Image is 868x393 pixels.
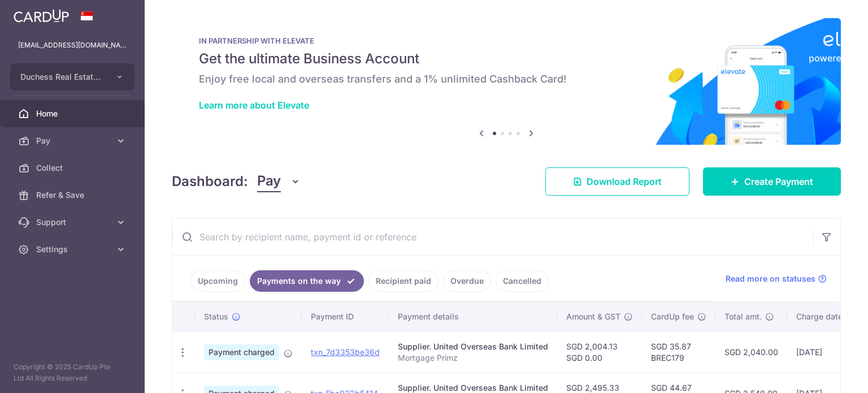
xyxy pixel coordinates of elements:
[557,331,642,373] td: SGD 2,004.13 SGD 0.00
[199,72,814,86] h6: Enjoy free local and overseas transfers and a 1% unlimited Cashback Card!
[36,108,111,119] span: Home
[36,135,111,146] span: Pay
[36,244,111,255] span: Settings
[36,162,111,174] span: Collect
[257,171,301,192] button: Pay
[20,71,104,83] span: Duchess Real Estate Investment Pte Ltd
[398,341,548,352] div: Supplier. United Overseas Bank Limited
[199,100,309,111] a: Learn more about Elevate
[703,167,841,196] a: Create Payment
[199,50,814,68] h5: Get the ultimate Business Account
[302,302,389,331] th: Payment ID
[715,331,787,373] td: SGD 2,040.00
[36,217,111,228] span: Support
[724,311,762,322] span: Total amt.
[368,270,439,292] a: Recipient paid
[642,331,715,373] td: SGD 35.87 BREC179
[796,311,843,322] span: Charge date
[257,171,281,192] span: Pay
[545,167,689,196] a: Download Report
[172,171,248,192] h4: Dashboard:
[787,331,864,373] td: [DATE]
[311,347,380,357] a: txn_7d3353be36d
[726,273,827,284] a: Read more on statuses
[651,311,694,322] span: CardUp fee
[726,273,815,284] span: Read more on statuses
[443,270,491,292] a: Overdue
[204,311,228,322] span: Status
[566,311,620,322] span: Amount & GST
[204,344,279,360] span: Payment charged
[172,219,813,255] input: Search by recipient name, payment id or reference
[398,352,548,364] p: Mortgage Primz
[389,302,557,331] th: Payment details
[14,9,69,23] img: CardUp
[587,175,662,188] span: Download Report
[10,63,134,90] button: Duchess Real Estate Investment Pte Ltd
[190,270,245,292] a: Upcoming
[744,175,813,188] span: Create Payment
[18,40,127,51] p: [EMAIL_ADDRESS][DOMAIN_NAME]
[250,270,364,292] a: Payments on the way
[36,189,111,201] span: Refer & Save
[172,18,841,145] img: Renovation banner
[496,270,549,292] a: Cancelled
[199,36,814,45] p: IN PARTNERSHIP WITH ELEVATE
